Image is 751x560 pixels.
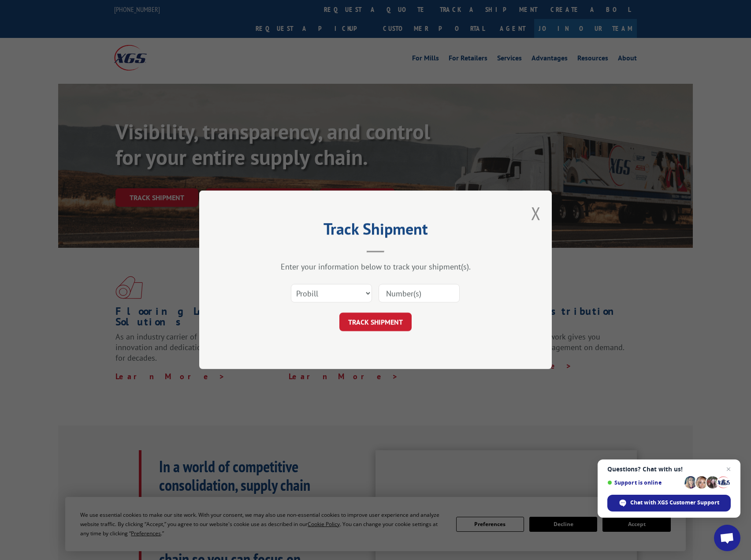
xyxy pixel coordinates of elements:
[607,479,681,486] span: Support is online
[630,499,719,507] span: Chat with XGS Customer Support
[531,202,541,225] button: Close modal
[723,464,734,474] span: Close chat
[607,466,731,473] span: Questions? Chat with us!
[243,262,508,272] div: Enter your information below to track your shipment(s).
[243,223,508,239] h2: Track Shipment
[714,525,740,551] div: Open chat
[339,313,412,332] button: TRACK SHIPMENT
[379,284,460,303] input: Number(s)
[607,495,731,511] div: Chat with XGS Customer Support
